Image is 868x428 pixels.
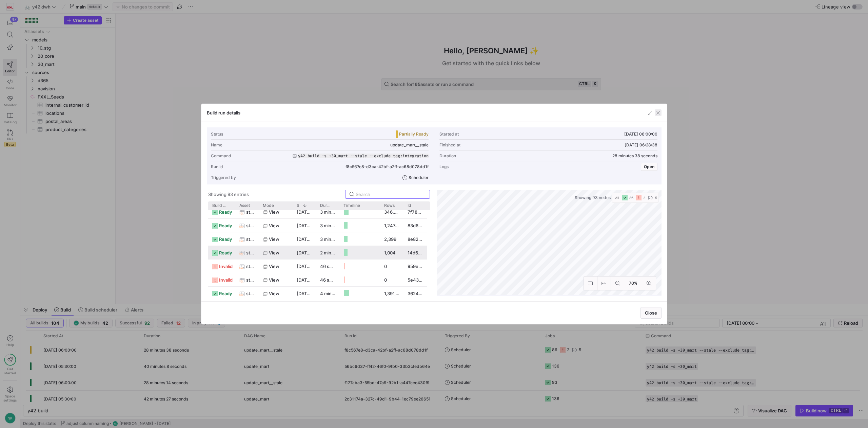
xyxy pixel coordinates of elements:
[219,273,233,287] span: invalid
[219,287,232,300] span: ready
[320,203,331,208] span: Duration
[641,163,657,171] button: Open
[297,250,331,255] span: [DATE] 06:00:07
[269,260,279,273] span: view
[269,219,279,232] span: view
[298,154,429,158] span: y42 build -s +30_mart --stale --exclude tag:integration
[403,273,427,286] div: 5e43fea0-638f-44ce-9a99-fc07b7e2a587
[211,164,223,169] div: Run Id
[356,192,426,197] input: Search
[297,203,300,208] span: Started at
[403,205,427,218] div: 7f785ac5-bfd5-4c38-a6ad-8da288b49b9c
[625,277,642,290] button: 70%
[246,246,255,260] span: stg_customer__feld
[384,203,395,208] span: Rows
[439,154,456,158] div: Duration
[212,203,226,208] span: Build status
[643,196,645,200] span: 2
[320,291,367,296] y42-duration: 4 minutes 33 seconds
[320,236,341,242] y42-duration: 3 minutes
[346,164,429,169] span: f8c567e8-d3ca-42bf-a2ff-ac68d078dd1f
[612,154,657,158] y42-duration: 28 minutes 38 seconds
[380,287,403,300] div: 1,391,557
[297,277,331,283] span: [DATE] 06:00:07
[320,209,366,215] y42-duration: 3 minutes 52 seconds
[207,110,240,115] h3: Build run details
[320,264,345,269] y42-duration: 46 seconds
[575,195,612,200] span: Showing 93 nodes
[380,205,403,218] div: 346,497
[615,195,619,200] span: All
[211,154,231,158] div: Command
[269,287,279,300] span: view
[390,143,429,147] span: update_mart__stale
[239,203,250,208] span: Asset
[403,232,427,246] div: 8e8205f6-a1a3-4dbd-a6e9-28e10c9576be
[297,264,331,269] span: [DATE] 06:00:07
[297,209,331,215] span: [DATE] 06:00:07
[269,273,279,287] span: view
[640,307,662,319] button: Close
[246,287,255,300] span: stg_customer_accounts_receivables
[380,246,403,259] div: 1,004
[403,287,427,300] div: 3624a200-b75a-4d53-86c7-dae5e8836ee3
[380,260,403,273] div: 0
[380,273,403,286] div: 0
[269,206,279,219] span: view
[219,233,232,246] span: ready
[219,206,232,219] span: ready
[211,132,223,137] div: Status
[269,246,279,260] span: view
[403,260,427,273] div: 959e0769-3d57-4f43-a301-50c880c6ee8b
[246,233,255,246] span: stg_customer__emporon
[297,291,331,296] span: [DATE] 06:00:07
[655,196,657,200] span: 5
[439,143,460,147] div: Finished at
[399,132,429,137] span: Partially Ready
[409,175,429,180] span: Scheduler
[246,273,255,287] span: stg_customer__meinhoevel
[263,203,274,208] span: Mode
[380,232,403,246] div: 2,399
[320,277,345,283] y42-duration: 46 seconds
[343,203,360,208] span: Timeline
[246,260,255,273] span: stg_customer__franz
[380,219,403,232] div: 1,247,883
[320,223,360,228] y42-duration: 3 minutes 1 second
[625,142,657,147] span: [DATE] 06:28:38
[246,206,255,219] span: stg_contact__meinhoevel
[269,233,279,246] span: view
[297,236,331,242] span: [DATE] 06:00:07
[628,280,639,287] span: 70%
[219,219,232,232] span: ready
[624,131,657,137] span: [DATE] 06:00:00
[219,246,232,260] span: ready
[439,132,459,137] div: Started at
[208,192,249,197] div: Showing 93 entries
[297,223,331,228] span: [DATE] 06:00:07
[644,164,654,169] span: Open
[439,164,449,169] div: Logs
[408,203,411,208] span: Id
[403,246,427,259] div: 14d631a5-374d-4b39-8128-4dda60789dc9
[211,143,222,147] div: Name
[403,219,427,232] div: 83d66f9e-20e3-4b98-8187-b29590deeaff
[320,250,366,255] y42-duration: 2 minutes 53 seconds
[211,175,236,180] div: Triggered by
[246,219,255,232] span: stg_customer
[645,310,657,316] span: Close
[629,196,633,200] span: 86
[219,260,233,273] span: invalid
